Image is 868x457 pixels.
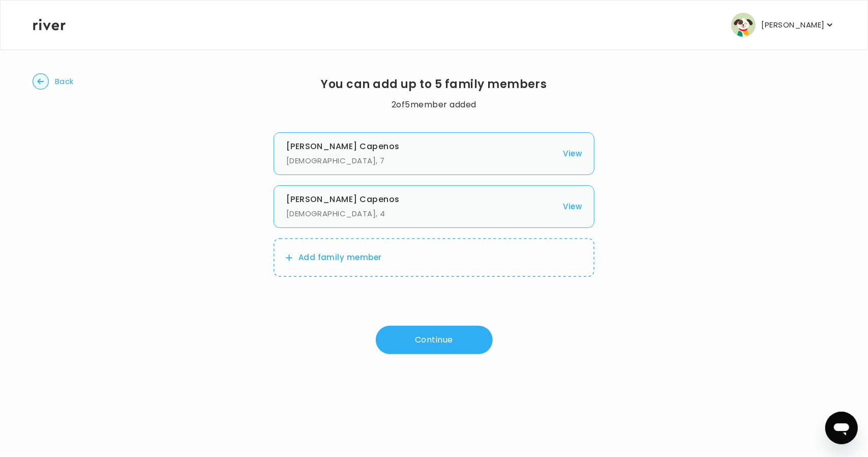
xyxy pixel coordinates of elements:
h3: [PERSON_NAME] Capenos [286,139,557,154]
button: View [563,147,582,161]
p: 2 of 5 member added [33,98,835,112]
span: Back [55,74,74,89]
button: Back [33,73,74,90]
p: Add family member [298,250,382,265]
iframe: Button to launch messaging window [825,412,858,444]
h3: [PERSON_NAME] Capenos [286,192,557,207]
img: user avatar [731,13,756,37]
p: [DEMOGRAPHIC_DATA] , 7 [286,154,557,168]
p: [PERSON_NAME] [762,18,825,32]
button: Continue [376,326,493,354]
button: Add family member [274,238,595,277]
button: user avatar[PERSON_NAME] [731,13,835,37]
button: View [563,199,582,214]
p: [DEMOGRAPHIC_DATA] , 4 [286,207,557,221]
h2: You can add up to 5 family members [33,77,835,92]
